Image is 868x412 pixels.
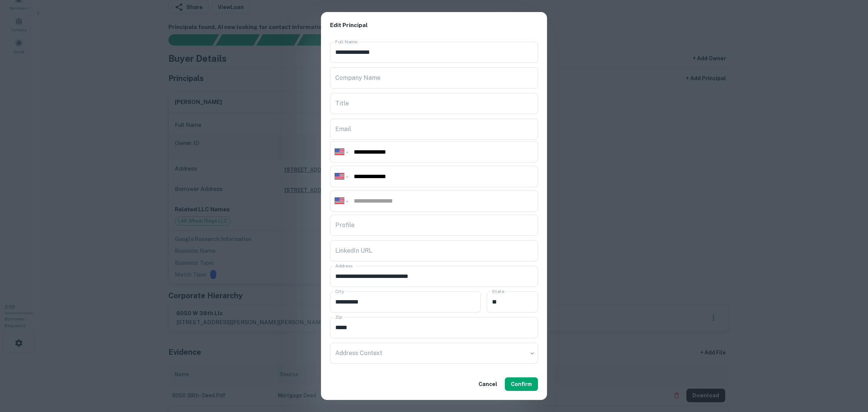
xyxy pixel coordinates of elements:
iframe: Chat Widget [830,352,868,388]
button: Confirm [505,377,538,391]
div: ​ [330,343,538,364]
label: City [335,288,344,295]
label: Zip [335,314,342,320]
h2: Edit Principal [321,12,547,39]
button: Cancel [475,377,500,391]
label: State [492,288,504,295]
label: Address [335,262,353,269]
label: Full Name [335,38,358,45]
